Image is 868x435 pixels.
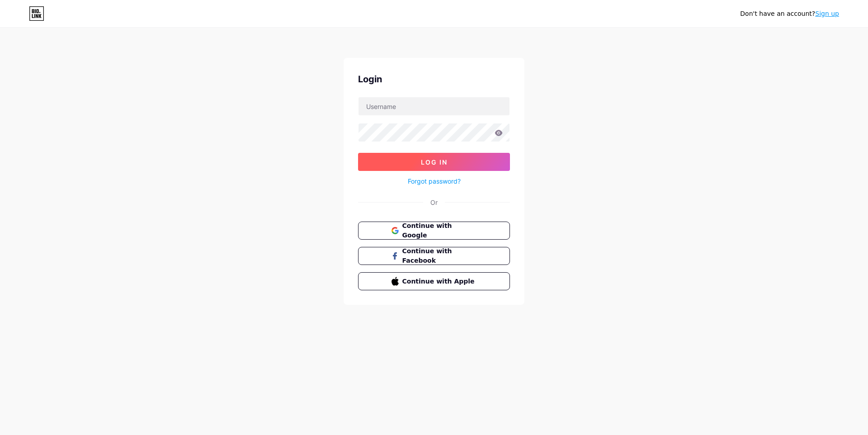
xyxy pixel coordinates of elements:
[359,97,509,115] input: Username
[402,246,477,265] span: Continue with Facebook
[430,198,438,207] div: Or
[358,272,510,290] button: Continue with Apple
[740,9,839,19] div: Don't have an account?
[402,277,477,286] span: Continue with Apple
[358,72,510,86] div: Login
[402,221,477,240] span: Continue with Google
[815,10,839,17] a: Sign up
[358,222,510,240] button: Continue with Google
[421,158,448,166] span: Log In
[408,176,461,186] a: Forgot password?
[358,153,510,171] button: Log In
[358,247,510,265] button: Continue with Facebook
